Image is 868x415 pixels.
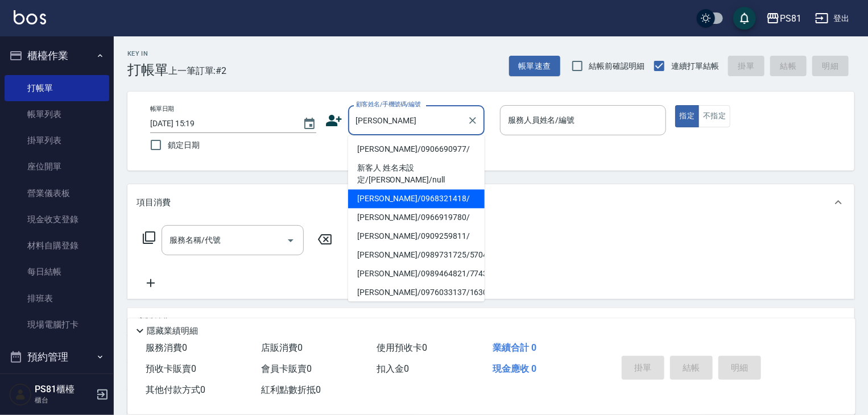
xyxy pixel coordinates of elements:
[348,227,485,246] li: [PERSON_NAME]/0909259811/
[150,105,174,113] label: 帳單日期
[675,105,700,127] button: 指定
[35,384,93,395] h5: PS81櫃檯
[493,363,536,374] span: 現金應收 0
[147,325,198,337] p: 隱藏業績明細
[5,206,109,233] a: 現金收支登錄
[5,41,109,70] button: 櫃檯作業
[127,308,854,335] div: 店販銷售
[261,363,312,374] span: 會員卡販賣 0
[5,372,109,401] button: 報表及分析
[261,342,303,353] span: 店販消費 0
[671,60,719,72] span: 連續打單結帳
[146,384,205,395] span: 其他付款方式 0
[356,100,421,109] label: 顧客姓名/手機號碼/編號
[5,312,109,338] a: 現場電腦打卡
[127,50,168,57] h2: Key In
[14,10,46,24] img: Logo
[780,11,801,26] div: PS81
[137,197,171,209] p: 項目消費
[348,208,485,227] li: [PERSON_NAME]/0966919780/
[168,64,227,78] span: 上一筆訂單:#2
[465,113,481,128] button: Clear
[348,283,485,302] li: [PERSON_NAME]/0976033137/1630
[5,153,109,180] a: 座位開單
[589,60,645,72] span: 結帳前確認明細
[146,342,187,353] span: 服務消費 0
[698,105,730,127] button: 不指定
[348,159,485,189] li: 新客人 姓名未設定/[PERSON_NAME]/null
[137,316,171,328] p: 店販銷售
[348,140,485,159] li: [PERSON_NAME]/0906690977/
[377,363,410,374] span: 扣入金 0
[733,7,756,30] button: save
[348,189,485,208] li: [PERSON_NAME]/0968321418/
[5,75,109,101] a: 打帳單
[762,7,806,30] button: PS81
[493,342,536,353] span: 業績合計 0
[377,342,428,353] span: 使用預收卡 0
[5,180,109,206] a: 營業儀表板
[127,62,168,78] h3: 打帳單
[150,114,291,133] input: YYYY/MM/DD hh:mm
[261,384,321,395] span: 紅利點數折抵 0
[9,383,32,406] img: Person
[5,259,109,285] a: 每日結帳
[348,246,485,264] li: [PERSON_NAME]/0989731725/5704
[35,395,93,405] p: 櫃台
[5,233,109,259] a: 材料自購登錄
[5,342,109,372] button: 預約管理
[168,139,200,151] span: 鎖定日期
[509,56,560,77] button: 帳單速查
[5,101,109,127] a: 帳單列表
[811,8,854,29] button: 登出
[296,110,323,138] button: Choose date, selected date is 2025-09-16
[127,184,854,221] div: 項目消費
[282,231,300,250] button: Open
[5,127,109,153] a: 掛單列表
[5,285,109,312] a: 排班表
[146,363,196,374] span: 預收卡販賣 0
[348,264,485,283] li: [PERSON_NAME]/0989464821/7743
